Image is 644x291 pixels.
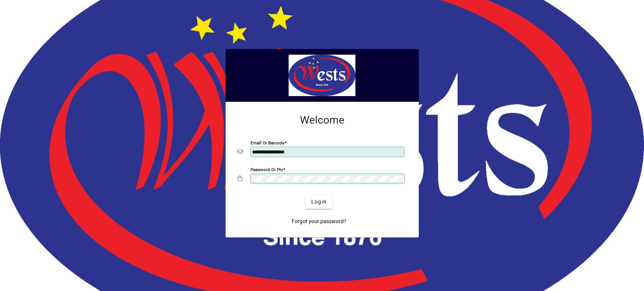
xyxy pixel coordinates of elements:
[238,114,407,127] h2: Welcome
[305,195,333,209] button: Login
[311,198,327,206] span: Login
[251,140,284,145] mat-label: Email or Barcode
[289,215,349,228] a: Forgot your password?
[251,167,283,172] mat-label: Password or Pin
[292,217,346,225] span: Forgot your password?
